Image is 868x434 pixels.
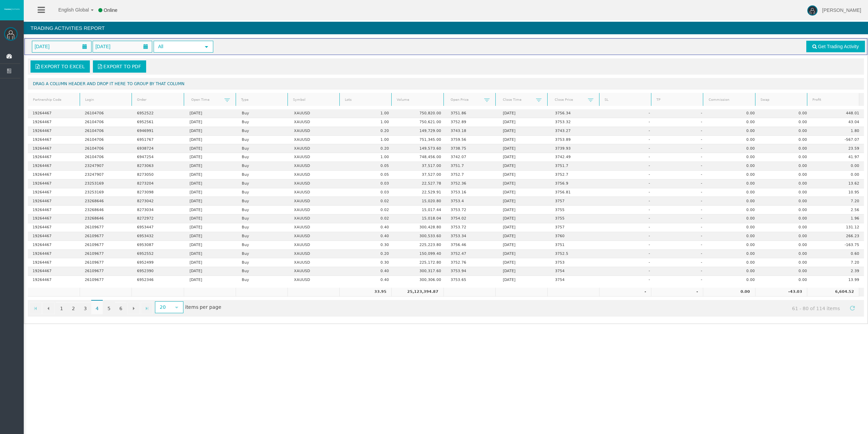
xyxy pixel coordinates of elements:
[341,95,391,105] a: Lots
[603,136,655,145] td: -
[132,214,184,223] td: 8272972
[446,162,498,171] td: 3751.7
[550,214,603,223] td: 3755
[707,109,759,118] td: 0.00
[759,127,812,136] td: 0.00
[80,180,132,188] td: 23253169
[132,171,184,180] td: 8273050
[655,214,707,223] td: -
[184,223,237,232] td: [DATE]
[812,214,864,223] td: 1.96
[289,250,341,259] td: XAUUSD
[498,188,550,197] td: [DATE]
[289,153,341,162] td: XAUUSD
[550,250,603,259] td: 3752.5
[80,197,132,206] td: 23268646
[341,127,394,136] td: 0.20
[655,136,707,145] td: -
[759,109,812,118] td: 0.00
[603,197,655,206] td: -
[550,153,603,162] td: 3742.49
[184,241,237,250] td: [DATE]
[31,60,90,73] a: Export to Excel
[132,118,184,127] td: 6952561
[498,95,536,104] a: Close Time
[237,241,289,250] td: Buy
[289,95,338,105] a: Symbol
[812,188,864,197] td: 10.95
[759,241,812,250] td: 0.00
[289,109,341,118] td: XAUUSD
[394,223,446,232] td: 300,428.80
[132,206,184,214] td: 8273034
[603,109,655,118] td: -
[812,109,864,118] td: 448.01
[394,162,446,171] td: 37,517.00
[394,250,446,259] td: 150,099.40
[80,188,132,197] td: 23253169
[812,171,864,180] td: 0.00
[80,136,132,145] td: 26104706
[132,109,184,118] td: 6952522
[341,144,394,153] td: 0.20
[394,180,446,188] td: 22,527.78
[237,250,289,259] td: Buy
[707,214,759,223] td: 0.00
[550,180,603,188] td: 3756.9
[498,118,550,127] td: [DATE]
[756,95,806,105] a: Swap
[28,162,80,171] td: 19264467
[550,127,603,136] td: 3743.27
[655,118,707,127] td: -
[550,144,603,153] td: 3739.93
[341,153,394,162] td: 1.00
[603,180,655,188] td: -
[394,232,446,241] td: 300,533.60
[28,153,80,162] td: 19264467
[655,197,707,206] td: -
[184,127,237,136] td: [DATE]
[289,136,341,145] td: XAUUSD
[3,8,20,11] img: logo.svg
[80,241,132,250] td: 26109677
[184,153,237,162] td: [DATE]
[812,232,864,241] td: 266.23
[446,214,498,223] td: 3754.02
[80,109,132,118] td: 26104706
[655,206,707,214] td: -
[237,180,289,188] td: Buy
[446,153,498,162] td: 3742.07
[184,206,237,214] td: [DATE]
[237,188,289,197] td: Buy
[707,250,759,259] td: 0.00
[289,223,341,232] td: XAUUSD
[80,118,132,127] td: 26104706
[655,188,707,197] td: -
[237,136,289,145] td: Buy
[80,144,132,153] td: 26104706
[550,197,603,206] td: 3757
[29,95,79,105] a: Partnership Code
[655,162,707,171] td: -
[132,241,184,250] td: 6953087
[550,95,588,104] a: Close Price
[132,180,184,188] td: 8273204
[341,250,394,259] td: 0.20
[289,214,341,223] td: XAUUSD
[498,180,550,188] td: [DATE]
[341,171,394,180] td: 0.05
[184,136,237,145] td: [DATE]
[655,109,707,118] td: -
[237,144,289,153] td: Buy
[41,64,85,69] span: Export to Excel
[289,162,341,171] td: XAUUSD
[184,180,237,188] td: [DATE]
[707,206,759,214] td: 0.00
[652,95,702,105] a: TP
[341,188,394,197] td: 0.03
[394,127,446,136] td: 149,729.00
[446,206,498,214] td: 3753.72
[341,136,394,145] td: 1.00
[655,250,707,259] td: -
[707,171,759,180] td: 0.00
